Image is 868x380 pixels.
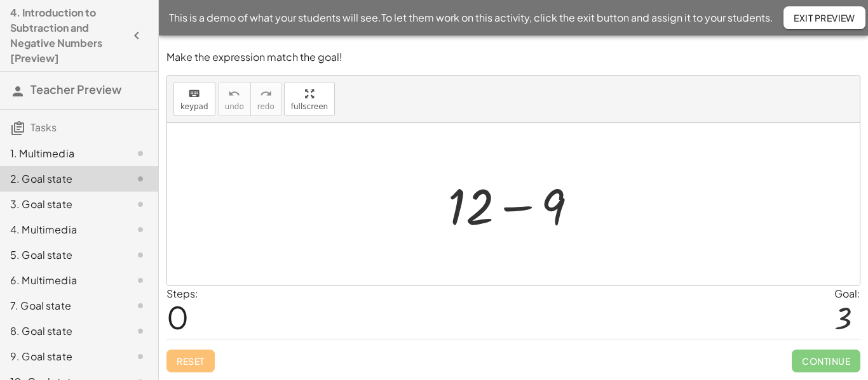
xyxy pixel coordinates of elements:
[10,324,112,339] div: 8. Goal state
[10,146,112,161] div: 1. Multimedia
[794,12,855,23] span: Exit Preview
[284,82,335,116] button: fullscreen
[834,286,860,301] div: Goal:
[10,273,112,288] div: 6. Multimedia
[133,349,148,364] i: Task not started.
[10,247,112,263] div: 5. Goal state
[228,86,240,102] i: undo
[133,222,148,237] i: Task not started.
[169,10,773,25] span: This is a demo of what your students will see. To let them work on this activity, click the exit ...
[133,324,148,339] i: Task not started.
[31,121,57,134] span: Tasks
[260,86,272,102] i: redo
[166,298,189,336] span: 0
[10,171,112,187] div: 2. Goal state
[180,102,208,111] span: keypad
[10,298,112,313] div: 7. Goal state
[10,197,112,212] div: 3. Goal state
[173,82,215,116] button: keyboardkeypad
[166,287,198,300] label: Steps:
[133,273,148,288] i: Task not started.
[133,298,148,313] i: Task not started.
[166,50,860,65] p: Make the expression match the goal!
[250,82,281,116] button: redoredo
[31,82,121,96] span: Teacher Preview
[133,247,148,263] i: Task not started.
[10,349,112,364] div: 9. Goal state
[218,82,251,116] button: undoundo
[133,146,148,161] i: Task not started.
[257,102,275,111] span: redo
[10,222,112,237] div: 4. Multimedia
[10,5,125,66] h4: 4. Introduction to Subtraction and Negative Numbers [Preview]
[783,6,865,29] button: Exit Preview
[291,102,328,111] span: fullscreen
[188,86,200,102] i: keyboard
[133,171,148,187] i: Task not started.
[225,102,244,111] span: undo
[133,197,148,212] i: Task not started.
